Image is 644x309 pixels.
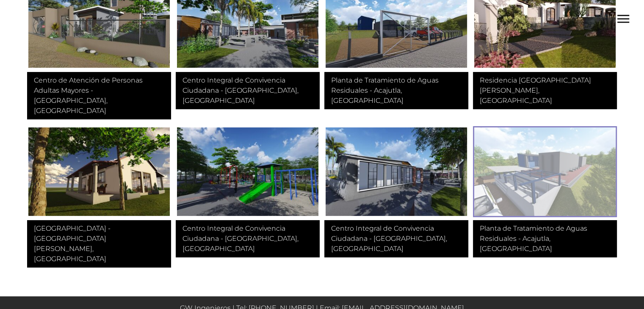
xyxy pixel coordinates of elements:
img: Project [473,126,617,217]
a: Planta de Tratamiento de Aguas Residuales - Acajutla, [GEOGRAPHIC_DATA] [473,220,617,257]
img: San Blas [27,126,171,217]
a: Centro Integral de Convivencia Ciudadana - [GEOGRAPHIC_DATA], [GEOGRAPHIC_DATA] [176,72,320,109]
a: Planta de Tratamiento de Aguas Residuales - Acajutla, [GEOGRAPHIC_DATA] [324,72,468,109]
a: [GEOGRAPHIC_DATA] - [GEOGRAPHIC_DATA][PERSON_NAME], [GEOGRAPHIC_DATA] [27,220,171,268]
a: Centro de Atención de Personas Adultas Mayores - [GEOGRAPHIC_DATA], [GEOGRAPHIC_DATA] [27,72,171,119]
a: Centro Integral de Convivencia Ciudadana - [GEOGRAPHIC_DATA], [GEOGRAPHIC_DATA] [176,220,320,257]
img: Project [324,126,468,217]
img: Project [176,126,320,217]
a: Centro Integral de Convivencia Ciudadana - [GEOGRAPHIC_DATA], [GEOGRAPHIC_DATA] [324,220,468,257]
a: Residencia [GEOGRAPHIC_DATA][PERSON_NAME], [GEOGRAPHIC_DATA] [473,72,617,109]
